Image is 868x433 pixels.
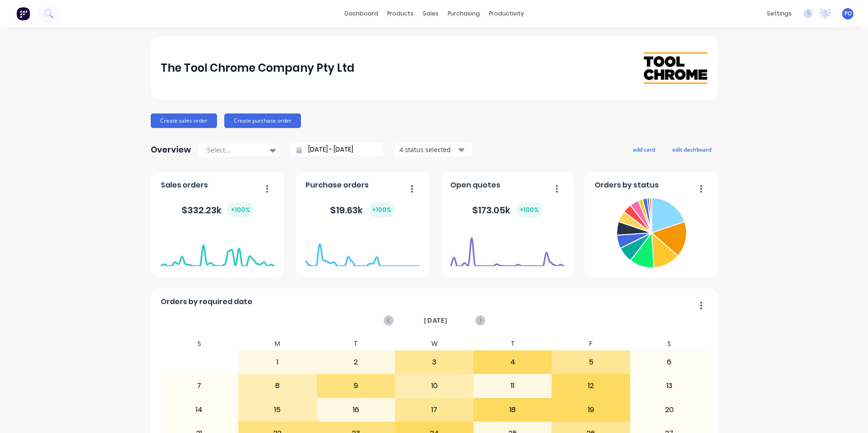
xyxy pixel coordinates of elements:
[395,351,473,374] div: 3
[552,374,630,397] div: 12
[161,180,208,191] span: Sales orders
[516,202,542,217] div: + 100 %
[424,315,448,325] span: [DATE]
[595,180,659,191] span: Orders by status
[330,202,395,217] div: $ 19.63k
[844,10,852,18] span: PO
[627,143,661,155] button: add card
[239,399,316,421] div: 15
[474,374,552,397] div: 11
[16,7,30,20] img: Factory
[383,7,418,20] div: products
[395,374,473,397] div: 10
[552,351,630,374] div: 5
[395,399,473,421] div: 17
[340,7,383,20] a: dashboard
[644,52,707,84] img: The Tool Chrome Company Pty Ltd
[317,399,395,421] div: 16
[368,202,395,217] div: + 100 %
[474,399,552,421] div: 18
[631,374,708,397] div: 13
[630,337,709,350] div: S
[474,351,552,374] div: 4
[666,143,717,155] button: edit dashboard
[395,337,473,350] div: W
[151,141,191,159] div: Overview
[227,202,254,217] div: + 100 %
[631,351,708,374] div: 6
[151,113,217,128] button: Create sales order
[317,351,395,374] div: 2
[473,337,552,350] div: T
[418,7,443,20] div: sales
[484,7,528,20] div: productivity
[399,145,457,154] div: 4 status selected
[239,374,316,397] div: 8
[443,7,484,20] div: purchasing
[450,180,500,191] span: Open quotes
[238,337,317,350] div: M
[160,337,239,350] div: S
[182,202,254,217] div: $ 332.23k
[239,351,316,374] div: 1
[317,374,395,397] div: 9
[762,7,796,20] div: settings
[306,180,369,191] span: Purchase orders
[161,374,238,397] div: 7
[224,113,301,128] button: Create purchase order
[472,202,542,217] div: $ 173.05k
[395,143,472,157] button: 4 status selected
[631,399,708,421] div: 20
[161,59,355,77] div: The Tool Chrome Company Pty Ltd
[161,296,252,307] span: Orders by required date
[161,399,238,421] div: 14
[552,399,630,421] div: 19
[552,337,630,350] div: F
[317,337,395,350] div: T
